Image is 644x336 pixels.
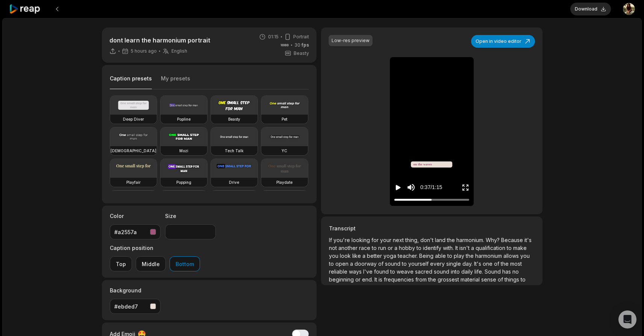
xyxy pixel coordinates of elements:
[423,162,432,167] span: waves
[177,116,191,122] h3: Popline
[461,268,474,275] span: daily
[443,245,455,251] span: with.
[476,245,507,251] span: qualification
[438,276,461,283] span: grossest
[268,33,279,40] span: 01:15
[485,268,502,275] span: Sound
[349,268,363,275] span: ways
[384,276,415,283] span: frequencies
[486,237,501,243] span: Why?
[414,162,417,167] span: on
[501,237,524,243] span: Because
[362,253,367,259] span: a
[294,42,309,48] span: 30
[423,245,443,251] span: identify
[394,180,402,194] button: Play video
[475,253,503,259] span: harmonium
[393,237,405,243] span: next
[374,276,379,283] span: It
[359,245,372,251] span: race
[380,237,393,243] span: your
[454,253,466,259] span: play
[350,260,355,267] span: a
[406,183,416,192] button: Mute sound
[355,260,378,267] span: doorway
[228,116,240,122] h3: Beasty
[507,245,513,251] span: to
[340,253,352,259] span: look
[415,268,434,275] span: sacred
[111,148,156,154] h3: [DEMOGRAPHIC_DATA]
[362,276,374,283] span: end.
[428,276,438,283] span: the
[378,260,385,267] span: of
[378,245,388,251] span: run
[520,253,530,259] span: you
[466,253,475,259] span: the
[110,75,152,89] button: Caption presets
[503,253,520,259] span: allows
[329,245,338,251] span: not
[462,260,474,267] span: day.
[170,256,200,271] button: Bottom
[371,237,380,243] span: for
[394,245,399,251] span: a
[352,237,371,243] span: looking
[282,148,287,154] h3: YC
[276,179,292,185] h3: Playdate
[512,268,519,275] span: no
[461,276,481,283] span: material
[110,286,161,294] label: Background
[505,276,521,283] span: things
[110,256,132,271] button: Top
[372,245,378,251] span: to
[383,253,398,259] span: yoga
[338,245,359,251] span: another
[435,237,447,243] span: land
[329,224,534,232] h3: Transcript
[435,253,447,259] span: able
[136,256,166,271] button: Middle
[402,260,408,267] span: to
[521,276,526,283] span: to
[110,224,161,239] button: #a2557a
[131,48,157,54] span: 5 hours ago
[385,260,402,267] span: sound
[161,75,190,89] button: My presets
[114,303,147,310] div: #ebded7
[418,162,423,167] span: the
[225,148,244,154] h3: Tech Talk
[474,260,483,267] span: It's
[471,245,476,251] span: a
[329,237,333,243] span: If
[388,245,394,251] span: or
[329,253,340,259] span: you
[481,276,498,283] span: sense
[390,268,397,275] span: to
[451,268,461,275] span: into
[367,253,383,259] span: better
[447,237,456,243] span: the
[462,180,469,194] button: Enter Fullscreen
[408,260,430,267] span: yourself
[114,228,147,236] div: #a2557a
[329,276,355,283] span: beginning
[294,50,309,57] span: Beasty
[483,260,494,267] span: one
[420,183,442,191] div: 0:37 / 1:15
[355,276,362,283] span: or
[352,253,362,259] span: like
[399,245,417,251] span: hobby
[282,116,287,122] h3: Pet
[110,212,161,220] label: Color
[171,48,187,54] span: English
[419,253,435,259] span: Being
[455,245,459,251] span: It
[110,244,200,252] label: Caption position
[333,237,352,243] span: you're
[110,299,161,314] button: #ebded7
[434,268,451,275] span: sound
[363,268,374,275] span: I've
[332,37,370,44] div: Low-res preview
[524,237,532,243] span: it's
